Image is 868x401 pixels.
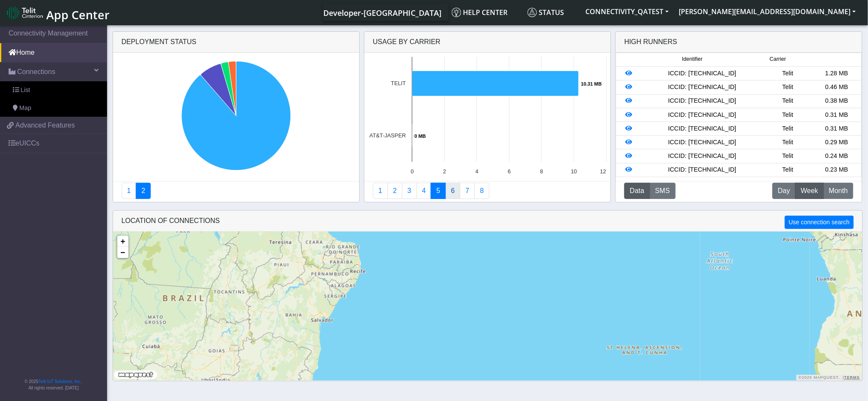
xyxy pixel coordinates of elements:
[39,379,81,384] a: Telit IoT Solutions, Inc.
[764,96,812,106] div: Telit
[431,183,446,199] a: Usage by Carrier
[445,183,460,199] a: 14 Days Trend
[19,104,31,113] span: Map
[812,151,861,161] div: 0.24 MB
[641,165,764,175] div: ICCID: [TECHNICAL_ID]
[641,138,764,147] div: ICCID: [TECHNICAL_ID]
[785,216,853,229] button: Use connection search
[641,151,764,161] div: ICCID: [TECHNICAL_ID]
[823,183,853,199] button: Month
[641,110,764,120] div: ICCID: [TECHNICAL_ID]
[540,168,543,175] text: 8
[46,7,110,23] span: App Center
[571,168,577,175] text: 10
[844,375,860,380] a: Terms
[508,168,511,175] text: 6
[415,134,426,139] text: 0 MB
[524,4,581,21] a: Status
[21,86,30,95] span: List
[323,8,442,18] span: Developer-[GEOGRAPHIC_DATA]
[113,32,359,53] div: Deployment status
[796,375,862,380] div: ©2025 MapQuest, |
[801,186,818,196] span: Week
[682,55,703,63] span: Identifier
[417,183,432,199] a: Connections By Carrier
[460,183,475,199] a: Zero Session
[812,69,861,78] div: 1.28 MB
[812,96,861,106] div: 0.38 MB
[391,80,406,86] text: TELIT
[764,138,812,147] div: Telit
[764,165,812,175] div: Telit
[7,6,43,20] img: logo-telit-cinterion-gw-new.png
[17,67,55,77] span: Connections
[373,183,388,199] a: Connections By Country
[411,168,414,175] text: 0
[641,96,764,106] div: ICCID: [TECHNICAL_ID]
[452,8,508,17] span: Help center
[136,183,151,199] a: Deployment status
[812,165,861,175] div: 0.23 MB
[402,183,417,199] a: Usage per Country
[443,168,446,175] text: 2
[650,183,676,199] button: SMS
[641,124,764,134] div: ICCID: [TECHNICAL_ID]
[373,183,602,199] nav: Summary paging
[812,110,861,120] div: 0.31 MB
[600,168,606,175] text: 12
[812,124,861,134] div: 0.31 MB
[15,120,75,131] span: Advanced Features
[624,183,650,199] button: Data
[674,4,861,19] button: [PERSON_NAME][EMAIL_ADDRESS][DOMAIN_NAME]
[770,55,786,63] span: Carrier
[117,236,128,247] a: Zoom in
[370,132,406,139] text: AT&T-JASPER
[764,69,812,78] div: Telit
[448,4,524,21] a: Help center
[323,4,441,21] a: Your current platform instance
[764,124,812,134] div: Telit
[778,186,790,196] span: Day
[641,83,764,92] div: ICCID: [TECHNICAL_ID]
[812,138,861,147] div: 0.29 MB
[764,83,812,92] div: Telit
[7,3,108,22] a: App Center
[764,110,812,120] div: Telit
[812,83,861,92] div: 0.46 MB
[528,8,537,17] img: status.svg
[452,8,461,17] img: knowledge.svg
[581,81,602,86] text: 10.31 MB
[122,183,351,199] nav: Summary paging
[764,151,812,161] div: Telit
[475,168,478,175] text: 4
[581,4,674,19] button: CONNECTIVITY_QATEST
[829,186,848,196] span: Month
[117,247,128,258] a: Zoom out
[388,183,403,199] a: Carrier
[641,69,764,78] div: ICCID: [TECHNICAL_ID]
[624,37,677,47] div: High Runners
[113,211,862,232] div: LOCATION OF CONNECTIONS
[122,183,137,199] a: Connectivity status
[795,183,824,199] button: Week
[364,32,611,53] div: Usage by Carrier
[528,8,564,17] span: Status
[773,183,796,199] button: Day
[474,183,489,199] a: Not Connected for 30 days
